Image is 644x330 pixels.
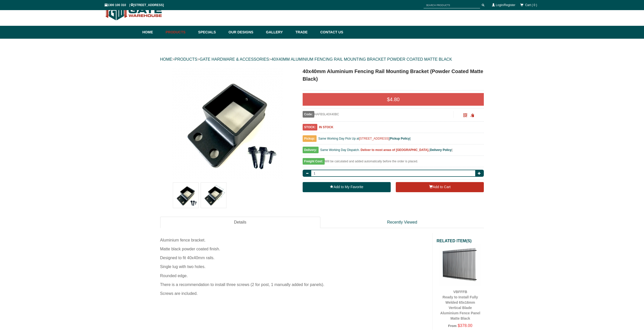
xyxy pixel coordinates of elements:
[361,148,429,152] b: Deliver to most areas of [GEOGRAPHIC_DATA].
[303,111,454,118] div: HAFBSL40X40BC
[160,280,429,289] div: There is a recommendation to install three screws (2 for post, 1 manually added for panels).
[263,26,293,39] a: Gallery
[142,26,163,39] a: Home
[318,26,343,39] a: Contact Us
[200,57,269,61] a: GATE HARDWARE & ACCESSORIES
[440,290,480,320] a: VBFFFBReady to Install Fully Welded 65x16mm Vertical BladeAluminium Fence PanelMatte Black
[160,262,429,271] div: Single lug with two holes.
[525,3,537,7] span: Cart ( 0 )
[303,93,484,106] div: $
[463,114,467,118] a: Click to enlarge and scan to share.
[448,324,456,328] span: From
[160,245,429,253] div: Matte black powder coated finish.
[163,26,196,39] a: Products
[470,114,474,117] span: Click to copy the URL
[430,148,451,152] a: Delivery Policy
[439,244,481,286] img: VBFFFB - Ready to Install Fully Welded 65x16mm Vertical Blade - Aluminium Fence Panel - Matte Bla...
[390,137,410,140] a: Pickup Policy
[160,57,172,61] a: HOME
[303,158,325,165] span: Freight Cost:
[293,26,318,39] a: Trade
[201,183,226,208] img: 40x40mm Aluminium Fencing Rail Mounting Bracket (Powder Coated Matte Black)
[175,57,197,61] a: PRODUCTS
[303,111,314,118] span: Code:
[161,68,295,179] a: 40x40mm Aluminium Fencing Rail Mounting Bracket (Powder Coated Matte Black) - - Gate Warehouse
[437,238,484,244] h2: RELATED ITEM(S)
[319,125,333,129] b: IN STOCK
[318,137,411,140] span: Same Working Day Pick Up at [ ]
[396,182,484,192] button: Add to Cart
[320,148,360,152] span: Same Working Day Dispatch.
[172,68,283,179] img: 40x40mm Aluminium Fencing Rail Mounting Bracket (Powder Coated Matte Black) - - Gate Warehouse
[496,3,515,7] a: Login/Register
[303,135,317,142] span: Pickup:
[196,26,226,39] a: Specials
[303,182,391,192] a: Add to My Favorite
[458,323,472,328] span: $378.00
[105,3,164,7] span: 1300 100 310 | [STREET_ADDRESS]
[160,253,429,262] div: Designed to fit 40x40mm rails.
[390,97,400,102] span: 4.80
[160,236,429,245] div: Aluminium fence bracket.
[303,147,484,156] div: [ ]
[226,26,263,39] a: Our Designs
[320,217,484,228] a: Recently Viewed
[303,158,484,167] div: Will be calculated and added automatically before the order is placed.
[424,2,480,8] input: SEARCH PRODUCTS
[160,289,429,298] div: Screws are included.
[160,217,320,228] a: Details
[303,147,319,153] span: Delivery:
[271,57,452,61] a: 40X40MM ALUMINIUM FENCING RAIL MOUNTING BRACKET POWDER COATED MATTE BLACK
[173,183,198,208] img: 40x40mm Aluminium Fencing Rail Mounting Bracket (Powder Coated Matte Black)
[303,68,484,83] h1: 40x40mm Aluminium Fencing Rail Mounting Bracket (Powder Coated Matte Black)
[359,137,389,140] a: [STREET_ADDRESS]
[303,124,317,130] span: STOCK:
[160,51,484,68] div: > > >
[160,271,429,280] div: Rounded edge.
